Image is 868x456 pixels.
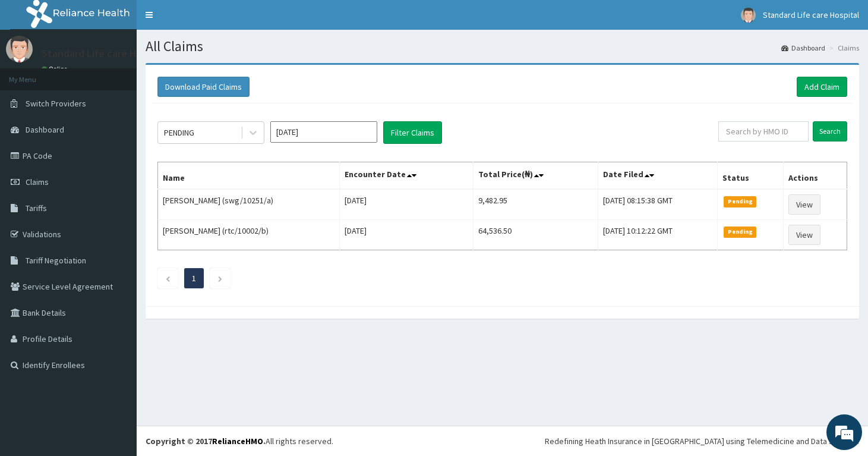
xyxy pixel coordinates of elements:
[598,220,718,250] td: [DATE] 10:12:22 GMT
[598,162,718,190] th: Date Filed
[217,273,223,284] a: Next page
[724,196,756,207] span: Pending
[724,227,756,237] span: Pending
[26,255,86,266] span: Tariff Negotiation
[718,121,809,141] input: Search by HMO ID
[157,77,250,97] button: Download Paid Claims
[474,220,598,250] td: 64,536.50
[137,426,868,456] footer: All rights reserved.
[763,10,859,20] span: Standard Life care Hospital
[158,189,340,220] td: [PERSON_NAME] (swg/10251/a)
[158,220,340,250] td: [PERSON_NAME] (rtc/10002/b)
[270,121,377,143] input: Select Month and Year
[741,8,756,23] img: User Image
[788,194,820,215] a: View
[474,162,598,190] th: Total Price(₦)
[42,48,169,59] p: Standard Life care Hospital
[165,273,171,284] a: Previous page
[826,43,859,53] li: Claims
[26,177,49,187] span: Claims
[339,220,474,250] td: [DATE]
[718,162,784,190] th: Status
[6,36,33,62] img: User Image
[42,65,70,73] a: Online
[164,127,194,139] div: PENDING
[146,436,266,446] strong: Copyright © 2017 .
[339,162,474,190] th: Encounter Date
[813,121,847,141] input: Search
[146,39,859,54] h1: All Claims
[383,121,442,144] button: Filter Claims
[26,203,47,213] span: Tariffs
[212,436,263,446] a: RelianceHMO
[339,189,474,220] td: [DATE]
[788,225,820,245] a: View
[598,189,718,220] td: [DATE] 08:15:38 GMT
[784,162,847,190] th: Actions
[26,124,64,135] span: Dashboard
[192,273,196,284] a: Page 1 is your current page
[545,435,859,447] div: Redefining Heath Insurance in [GEOGRAPHIC_DATA] using Telemedicine and Data Science!
[26,98,86,109] span: Switch Providers
[158,162,340,190] th: Name
[797,77,847,97] a: Add Claim
[781,43,825,53] a: Dashboard
[474,189,598,220] td: 9,482.95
